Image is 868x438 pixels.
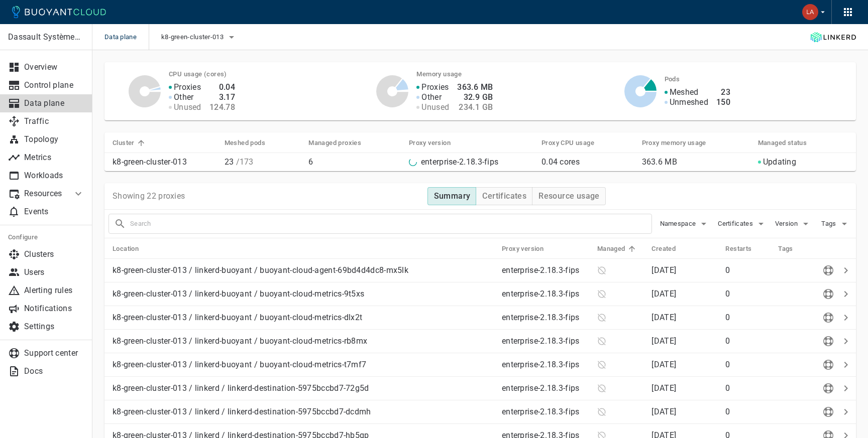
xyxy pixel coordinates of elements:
[670,87,699,97] p: Meshed
[24,134,84,144] p: Topology
[8,233,84,241] h5: Configure
[234,157,254,167] span: / 173
[113,407,494,417] p: k8-green-cluster-013 / linkerd / linkerd-destination-5975bccbd7-dcdmh
[725,407,770,417] p: 0
[725,289,770,299] p: 0
[434,191,471,201] h4: Summary
[113,313,494,323] p: k8-green-cluster-013 / linkerd-buoyant / buoyant-cloud-metrics-dlx2t
[652,407,676,416] relative-time: [DATE]
[821,220,838,228] span: Tags
[821,407,836,415] span: Send diagnostics to Buoyant
[821,337,836,345] span: Send diagnostics to Buoyant
[24,189,64,199] p: Resources
[113,360,494,370] p: k8-green-cluster-013 / linkerd-buoyant / buoyant-cloud-metrics-t7mf7
[652,383,676,393] relative-time: [DATE]
[502,383,589,393] p: enterprise-2.18.3-fips
[174,102,201,112] p: Unused
[716,87,730,97] h4: 23
[652,383,676,393] span: Tue, 02 Sep 2025 22:00:58 EDT / Wed, 03 Sep 2025 02:00:58 UTC
[24,62,84,72] p: Overview
[652,245,676,253] h5: Created
[113,157,216,167] p: k8-green-cluster-013
[209,82,235,92] h4: 0.04
[24,116,84,126] p: Traffic
[716,97,730,107] h4: 150
[775,216,812,231] button: Version
[225,138,278,148] span: Meshed pods
[502,360,589,370] p: enterprise-2.18.3-fips
[113,191,185,201] p: Showing 22 proxies
[778,244,806,253] span: Tags
[642,138,719,148] span: Proxy memory usage
[457,92,493,102] h4: 32.9 GB
[409,139,451,147] h5: Proxy version
[718,220,755,228] span: Certificates
[652,244,689,253] span: Created
[24,285,84,296] p: Alerting rules
[161,30,238,45] button: k8-green-cluster-013
[532,187,606,205] button: Resource usage
[725,383,770,393] p: 0
[24,304,84,314] p: Notifications
[113,138,148,148] span: Cluster
[421,82,449,92] p: Proxies
[308,157,401,167] p: 6
[409,138,464,148] span: Proxy version
[652,265,676,275] relative-time: [DATE]
[161,33,226,41] span: k8-green-cluster-013
[502,265,589,275] p: enterprise-2.18.3-fips
[652,313,676,322] span: Wed, 03 Sep 2025 14:22:35 EDT / Wed, 03 Sep 2025 18:22:35 UTC
[725,313,770,323] p: 0
[652,289,676,299] relative-time: [DATE]
[652,336,676,346] relative-time: [DATE]
[775,220,800,228] span: Version
[225,157,301,167] p: 23
[652,360,676,369] span: Tue, 02 Sep 2025 22:06:24 EDT / Wed, 03 Sep 2025 02:06:24 UTC
[597,244,638,253] span: Managed
[821,360,836,368] span: Send diagnostics to Buoyant
[113,139,135,147] h5: Cluster
[308,138,374,148] span: Managed proxies
[802,4,818,20] img: Labhesh Potdar
[758,139,807,147] h5: Managed status
[718,216,767,231] button: Certificates
[821,289,836,298] span: Send diagnostics to Buoyant
[725,244,765,253] span: Restarts
[24,153,84,163] p: Metrics
[113,244,152,253] span: Location
[652,265,676,275] span: Tue, 02 Sep 2025 22:06:24 EDT / Wed, 03 Sep 2025 02:06:24 UTC
[24,267,84,277] p: Users
[541,138,607,148] span: Proxy CPU usage
[24,98,84,108] p: Data plane
[725,265,770,275] p: 0
[24,171,84,181] p: Workloads
[113,383,494,393] p: k8-green-cluster-013 / linkerd / linkerd-destination-5975bccbd7-72g5d
[821,384,836,392] span: Send diagnostics to Buoyant
[541,139,594,147] h5: Proxy CPU usage
[225,139,265,147] h5: Meshed pods
[457,102,493,112] h4: 234.1 GB
[24,80,84,90] p: Control plane
[130,217,652,231] input: Search
[113,289,494,299] p: k8-green-cluster-013 / linkerd-buoyant / buoyant-cloud-metrics-9t5xs
[104,24,149,50] span: Data plane
[457,82,493,92] h4: 363.6 MB
[24,348,84,358] p: Support center
[502,407,589,417] p: enterprise-2.18.3-fips
[174,82,201,92] p: Proxies
[502,245,544,253] h5: Proxy version
[778,245,793,253] h5: Tags
[652,360,676,369] relative-time: [DATE]
[821,313,836,321] span: Send diagnostics to Buoyant
[725,336,770,346] p: 0
[427,187,477,205] button: Summary
[308,139,361,147] h5: Managed proxies
[652,289,676,299] span: Tue, 02 Sep 2025 22:06:24 EDT / Wed, 03 Sep 2025 02:06:24 UTC
[113,265,494,275] p: k8-green-cluster-013 / linkerd-buoyant / buoyant-cloud-agent-69bd4d4dc8-mx5lk
[642,157,750,167] p: 363.6 MB
[482,191,526,201] h4: Certificates
[174,92,194,102] p: Other
[758,138,820,148] span: Managed status
[209,102,235,112] h4: 124.78
[725,245,751,253] h5: Restarts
